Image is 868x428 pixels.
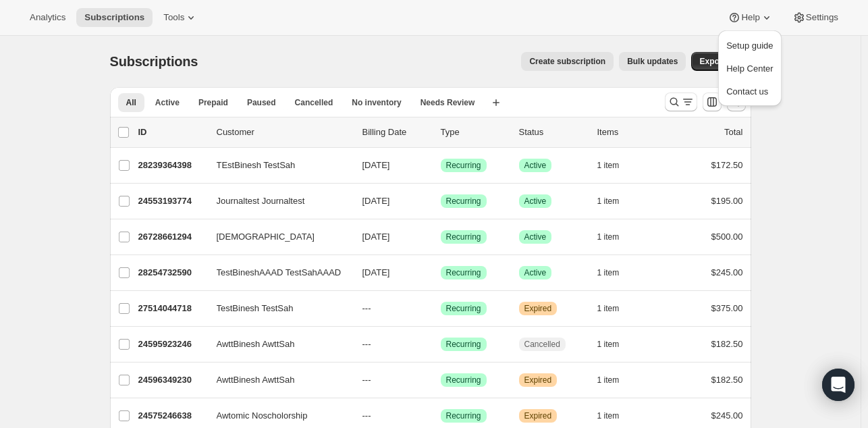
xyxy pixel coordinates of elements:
div: 24575246638Awtomic Noscholorship---SuccessRecurringWarningExpired1 item$245.00 [138,406,743,425]
span: Active [155,97,180,108]
span: 1 item [597,410,620,421]
button: Create new view [485,93,507,112]
span: Recurring [446,160,481,171]
span: --- [362,303,371,313]
button: 1 item [597,299,634,318]
p: 28254732590 [138,266,206,279]
span: [DATE] [362,160,390,170]
span: No inventory [352,97,401,108]
button: 1 item [597,192,634,211]
span: TestBinesh TestSah [217,302,294,315]
span: $375.00 [711,303,743,313]
span: Active [524,232,547,242]
span: 1 item [597,339,620,350]
p: 27514044718 [138,302,206,315]
p: ID [138,126,206,139]
button: 1 item [597,406,634,425]
div: 28254732590TestBineshAAAD TestSahAAAD[DATE]SuccessRecurringSuccessActive1 item$245.00 [138,263,743,282]
span: Recurring [446,339,481,350]
span: [DATE] [362,196,390,206]
button: Tools [155,8,206,27]
button: AwttBinesh AwttSah [209,333,344,355]
span: [DEMOGRAPHIC_DATA] [217,230,315,244]
button: Settings [784,8,846,27]
span: Paused [247,97,276,108]
span: Recurring [446,267,481,278]
button: Analytics [22,8,74,27]
span: Prepaid [198,97,228,108]
p: 24595923246 [138,338,206,351]
span: 1 item [597,232,620,242]
span: Active [524,267,547,278]
span: Settings [806,12,838,23]
span: Export [699,56,725,67]
span: Recurring [446,196,481,207]
button: 1 item [597,371,634,390]
span: $182.50 [711,375,743,385]
span: Expired [524,410,552,421]
span: Help [741,12,759,23]
span: $172.50 [711,160,743,170]
span: Active [524,196,547,207]
div: Open Intercom Messenger [822,369,855,401]
span: $182.50 [711,339,743,349]
button: 1 item [597,228,634,246]
button: 1 item [597,263,634,282]
span: Setup guide [726,41,773,51]
span: [DATE] [362,267,390,277]
button: 1 item [597,335,634,354]
span: Contact us [726,86,768,97]
button: Create subscription [521,52,614,71]
span: Awtomic Noscholorship [217,409,308,423]
button: 1 item [597,156,634,175]
span: $245.00 [711,267,743,277]
span: Tools [163,12,184,23]
span: $245.00 [711,410,743,421]
span: All [126,97,136,108]
p: 24575246638 [138,409,206,423]
button: Export [691,52,733,71]
span: Recurring [446,232,481,242]
span: Bulk updates [627,56,678,67]
span: [DATE] [362,232,390,242]
span: Expired [524,375,552,385]
div: Items [597,126,665,139]
span: 1 item [597,303,620,314]
div: IDCustomerBilling DateTypeStatusItemsTotal [138,126,743,139]
span: Recurring [446,303,481,314]
span: AwttBinesh AwttSah [217,373,295,387]
span: 1 item [597,375,620,385]
span: 1 item [597,196,620,207]
p: 24553193774 [138,194,206,208]
p: Customer [217,126,352,139]
p: 28239364398 [138,159,206,172]
span: Subscriptions [110,54,198,69]
button: [DEMOGRAPHIC_DATA] [209,226,344,248]
div: 24596349230AwttBinesh AwttSah---SuccessRecurringWarningExpired1 item$182.50 [138,371,743,390]
button: Bulk updates [619,52,686,71]
span: Recurring [446,410,481,421]
button: Subscriptions [76,8,153,27]
button: TEstBinesh TestSah [209,155,344,176]
span: Help Center [726,63,773,74]
span: 1 item [597,267,620,278]
span: Cancelled [295,97,333,108]
div: Type [441,126,508,139]
span: AwttBinesh AwttSah [217,338,295,351]
button: Help [720,8,781,27]
span: --- [362,410,371,421]
button: Awtomic Noscholorship [209,405,344,427]
p: 24596349230 [138,373,206,387]
span: Recurring [446,375,481,385]
button: TestBineshAAAD TestSahAAAD [209,262,344,284]
a: Contact us [722,80,777,102]
div: 26728661294[DEMOGRAPHIC_DATA][DATE]SuccessRecurringSuccessActive1 item$500.00 [138,228,743,246]
span: Cancelled [524,339,560,350]
span: Expired [524,303,552,314]
div: 24553193774Journaltest Journaltest[DATE]SuccessRecurringSuccessActive1 item$195.00 [138,192,743,211]
button: Search and filter results [665,92,697,111]
p: Status [519,126,587,139]
div: 27514044718TestBinesh TestSah---SuccessRecurringWarningExpired1 item$375.00 [138,299,743,318]
button: Journaltest Journaltest [209,190,344,212]
span: Create subscription [529,56,605,67]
